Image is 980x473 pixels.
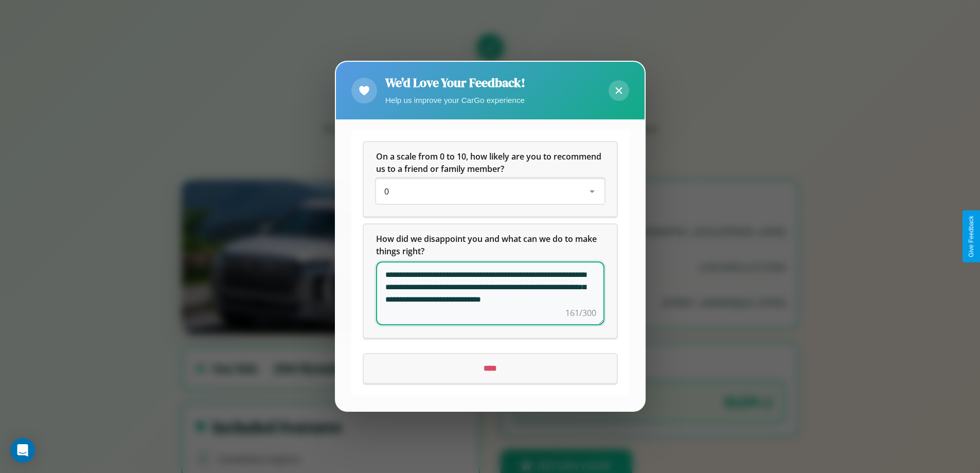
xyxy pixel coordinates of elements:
span: 0 [384,186,389,198]
div: Give Feedback [968,216,975,257]
div: 161/300 [565,307,596,320]
h5: On a scale from 0 to 10, how likely are you to recommend us to a friend or family member? [376,151,604,176]
span: On a scale from 0 to 10, how likely are you to recommend us to a friend or family member? [376,151,603,175]
h2: We'd Love Your Feedback! [385,74,525,91]
div: On a scale from 0 to 10, how likely are you to recommend us to a friend or family member? [376,180,604,204]
span: How did we disappoint you and what can we do to make things right? [376,234,599,257]
div: On a scale from 0 to 10, how likely are you to recommend us to a friend or family member? [364,143,617,217]
p: Help us improve your CarGo experience [385,93,525,107]
div: Open Intercom Messenger [10,438,35,463]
